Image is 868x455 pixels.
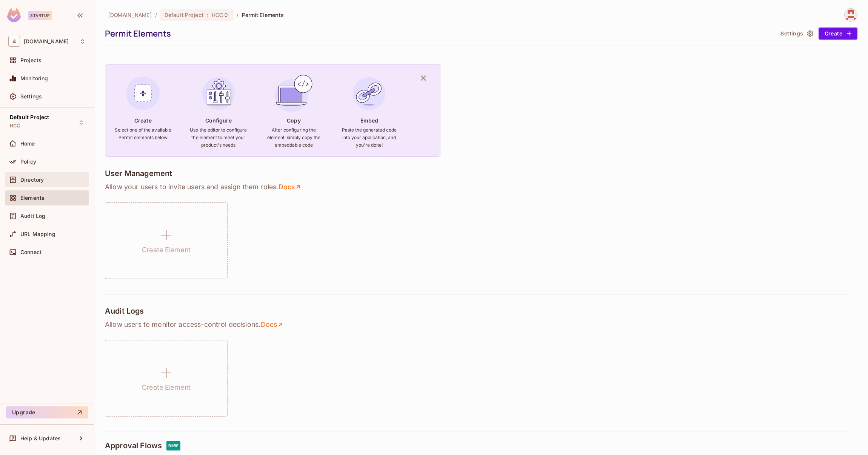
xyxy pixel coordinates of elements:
[20,435,61,441] span: Help & Updates
[105,306,144,316] h4: Audit Logs
[10,123,20,129] span: HCC
[20,93,42,100] span: Settings
[20,177,44,183] span: Directory
[212,11,223,18] span: HCC
[166,441,180,450] div: NEW
[340,126,398,149] h6: Paste the generated code into your application, and you're done!
[123,73,163,114] img: Create Element
[265,126,322,149] h6: After configuring the element, simply copy the embeddable code
[28,11,52,20] div: Startup
[6,406,88,418] button: Upgrade
[20,195,45,201] span: Elements
[105,320,857,329] p: Allow users to monitor access-control decisions .
[20,231,55,237] span: URL Mapping
[108,11,152,18] span: the active workspace
[287,117,300,124] h4: Copy
[273,73,314,114] img: Copy Element
[10,114,49,120] span: Default Project
[20,213,45,219] span: Audit Log
[190,126,247,149] h6: Use the editor to configure the element to meet your product's needs
[206,12,209,18] span: :
[134,117,152,124] h4: Create
[20,159,36,165] span: Policy
[20,141,35,147] span: Home
[260,320,284,329] a: Docs
[142,244,191,256] h1: Create Element
[165,11,204,18] span: Default Project
[845,9,857,21] img: abrar.gohar@46labs.com
[114,126,172,141] h6: Select one of the available Permit elements below
[105,182,857,191] p: Allow your users to invite users and assign them roles .
[20,57,42,63] span: Projects
[20,75,48,81] span: Monitoring
[360,117,379,124] h4: Embed
[105,441,162,450] h4: Approval Flows
[198,73,239,114] img: Configure Element
[777,28,815,40] button: Settings
[20,249,42,255] span: Connect
[349,73,389,114] img: Embed Element
[278,182,302,191] a: Docs
[205,117,232,124] h4: Configure
[155,11,157,18] li: /
[105,169,172,178] h4: User Management
[7,8,21,22] img: SReyMgAAAABJRU5ErkJggg==
[24,38,69,44] span: Workspace: 46labs.com
[8,36,20,47] span: 4
[819,28,857,40] button: Create
[237,11,239,18] li: /
[142,382,191,393] h1: Create Element
[242,11,284,18] span: Permit Elements
[105,28,774,39] div: Permit Elements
